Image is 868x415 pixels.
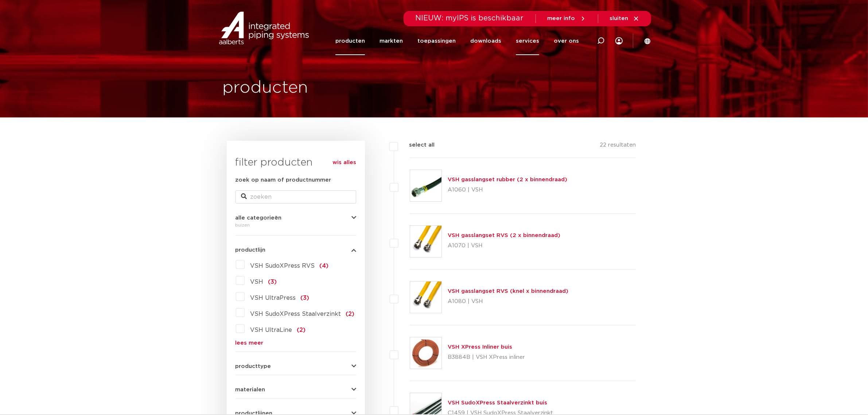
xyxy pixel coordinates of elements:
div: buizen [236,221,356,229]
h1: producten [223,76,308,100]
p: 22 resultaten [600,141,636,152]
span: (4) [320,263,329,269]
img: Thumbnail for VSH gasslangset RVS (2 x binnendraad) [410,226,441,257]
a: downloads [470,27,501,55]
span: NIEUW: myIPS is beschikbaar [416,15,524,22]
a: toepassingen [417,27,456,55]
a: over ons [554,27,579,55]
span: (2) [346,311,355,317]
label: select all [398,141,435,150]
span: productlijn [236,247,266,253]
img: Thumbnail for VSH XPress Inliner buis [410,337,441,369]
span: materialen [236,387,265,392]
img: Thumbnail for VSH gasslangset rubber (2 x binnendraad) [410,170,441,201]
span: producttype [236,364,271,369]
p: A1070 | VSH [448,240,560,252]
a: producten [335,27,365,55]
span: VSH SudoXPress RVS [250,263,315,269]
span: (3) [301,295,310,301]
a: VSH gasslangset RVS (knel x binnendraad) [448,288,568,294]
a: lees meer [236,340,356,346]
button: materialen [236,387,356,392]
p: B3884B | VSH XPress inliner [448,352,525,363]
p: A1080 | VSH [448,296,568,307]
a: sluiten [610,15,639,22]
img: Thumbnail for VSH gasslangset RVS (knel x binnendraad) [410,282,441,313]
h3: filter producten [236,155,356,170]
button: producttype [236,364,356,369]
span: VSH UltraLine [250,327,292,333]
a: VSH gasslangset rubber (2 x binnendraad) [448,177,567,182]
span: VSH UltraPress [250,295,296,301]
a: VSH SudoXPress Staalverzinkt buis [448,400,547,406]
p: A1060 | VSH [448,184,567,196]
button: productlijn [236,247,356,253]
a: VSH gasslangset RVS (2 x binnendraad) [448,233,560,238]
input: zoeken [236,190,356,203]
label: zoek op naam of productnummer [236,176,331,185]
button: alle categorieën [236,215,356,221]
a: meer info [548,15,586,22]
a: VSH XPress Inliner buis [448,344,512,350]
span: sluiten [610,16,628,21]
span: alle categorieën [236,215,282,221]
span: VSH SudoXPress Staalverzinkt [250,311,341,317]
a: markten [379,27,403,55]
span: (3) [268,279,277,285]
nav: Menu [335,27,579,55]
span: meer info [548,16,575,21]
span: (2) [297,327,306,333]
a: wis alles [332,158,356,167]
a: services [516,27,539,55]
span: VSH [250,279,264,285]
